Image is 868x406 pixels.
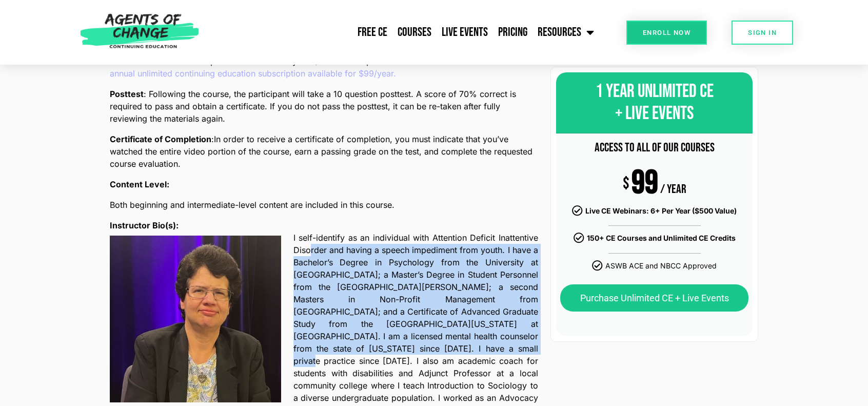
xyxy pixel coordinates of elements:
[110,220,179,230] b: Instructor Bio(s):
[204,20,599,45] nav: Menu
[560,285,749,312] a: Purchase Unlimited CE + Live Events
[660,184,686,195] div: / YEAR
[560,233,749,247] li: 150+ CE Courses and Unlimited CE Credits
[437,20,493,45] a: Live Events
[110,133,538,170] p: In order to receive a certificate of completion, you must indicate that you’ve watched the entire...
[532,20,599,45] a: Resources
[732,21,793,45] a: SIGN IN
[493,20,532,45] a: Pricing
[748,29,777,36] span: SIGN IN
[110,179,169,189] b: Content Level:
[110,236,281,402] img: tutor
[352,20,392,45] a: Free CE
[110,134,211,144] b: Certificate of Completion
[110,67,396,80] a: annual unlimited continuing education subscription available for $99/year.
[211,133,214,145] span: :
[623,178,629,189] span: $
[110,199,538,211] p: Both beginning and intermediate-level content are included in this course.
[110,89,144,99] b: Posttest
[560,260,749,274] li: ASWB ACE and NBCC Approved
[632,178,658,189] div: 99
[560,205,749,219] li: Live CE Webinars: 6+ Per Year ($500 Value)
[626,21,707,45] a: Enroll Now
[556,72,753,133] div: 1 YEAR UNLIMITED CE + LIVE EVENTS
[110,55,538,80] span: : This course can be purchased individually for $25.00 or as part of an
[643,29,691,36] span: Enroll Now
[110,88,538,125] span: : Following the course, the participant will take a 10 question posttest. A score of 70% correct ...
[392,20,437,45] a: Courses
[560,136,749,160] div: ACCESS TO ALL OF OUR COURSES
